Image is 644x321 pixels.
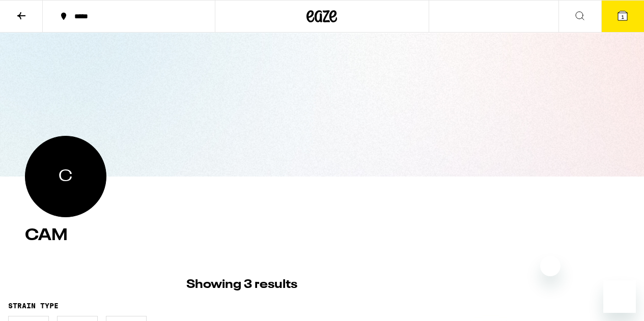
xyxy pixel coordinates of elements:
[186,276,297,294] p: Showing 3 results
[59,165,72,188] span: CAM
[603,280,636,313] iframe: Button to launch messaging window
[601,1,644,32] button: 1
[8,302,59,310] legend: Strain Type
[621,14,624,20] span: 1
[540,256,561,276] iframe: Close message
[25,227,620,244] h4: CAM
